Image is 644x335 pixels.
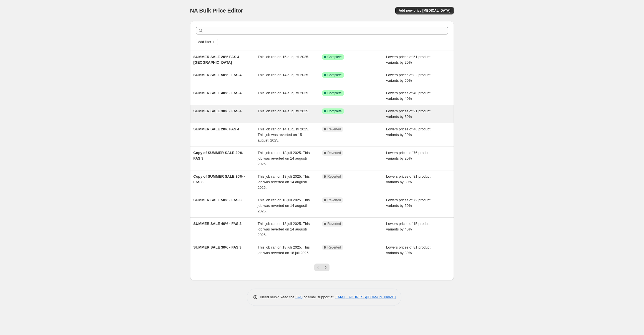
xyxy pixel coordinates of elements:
[386,73,431,83] span: Lowers prices of 82 product variants by 50%
[258,109,309,113] span: This job ran on 14 augusti 2025.
[386,127,431,137] span: Lowers prices of 46 product variants by 20%
[328,151,341,155] span: Reverted
[386,245,431,255] span: Lowers prices of 81 product variants by 30%
[258,222,310,237] span: This job ran on 18 juli 2025. This job was reverted on 14 augusti 2025.
[196,39,218,45] button: Add filter
[193,127,239,131] span: SUMMER SALE 20% FAS 4
[328,198,341,202] span: Reverted
[258,245,310,255] span: This job ran on 18 juli 2025. This job was reverted on 18 juli 2025.
[328,91,342,95] span: Complete
[399,8,450,13] span: Add new price [MEDICAL_DATA]
[258,127,309,142] span: This job ran on 14 augusti 2025. This job was reverted on 15 augusti 2025.
[386,222,431,231] span: Lowers prices of 15 product variants by 40%
[328,222,341,226] span: Reverted
[258,151,310,166] span: This job ran on 18 juli 2025. This job was reverted on 14 augusti 2025.
[190,8,243,14] span: NA Bulk Price Editor
[328,174,341,179] span: Reverted
[193,174,245,184] span: Copy of SUMMER SALE 30% - FAS 3
[193,91,241,95] span: SUMMER SALE 40% - FAS 4
[334,295,396,299] a: [EMAIL_ADDRESS][DOMAIN_NAME]
[260,295,296,299] span: Need help? Read the
[198,40,211,44] span: Add filter
[193,151,243,160] span: Copy of SUMMER SALE 20% FAS 3
[258,73,309,77] span: This job ran on 14 augusti 2025.
[258,55,309,59] span: This job ran on 15 augusti 2025.
[193,55,241,64] span: SUMMER SALE 20% FAS 4 - [GEOGRAPHIC_DATA]
[258,198,310,213] span: This job ran on 18 juli 2025. This job was reverted on 14 augusti 2025.
[322,264,329,271] button: Next
[386,55,431,64] span: Lowers prices of 51 product variants by 20%
[386,151,431,160] span: Lowers prices of 76 product variants by 20%
[386,174,431,184] span: Lowers prices of 81 product variants by 30%
[258,91,309,95] span: This job ran on 14 augusti 2025.
[386,198,431,208] span: Lowers prices of 72 product variants by 50%
[328,245,341,250] span: Reverted
[193,245,241,249] span: SUMMER SALE 30% - FAS 3
[193,198,241,202] span: SUMMER SALE 50% - FAS 3
[193,222,241,226] span: SUMMER SALE 40% - FAS 3
[395,7,454,14] button: Add new price [MEDICAL_DATA]
[314,264,329,271] nav: Pagination
[328,109,342,113] span: Complete
[193,73,241,77] span: SUMMER SALE 50% - FAS 4
[193,109,241,113] span: SUMMER SALE 30% - FAS 4
[386,109,431,119] span: Lowers prices of 91 product variants by 30%
[386,91,431,101] span: Lowers prices of 40 product variants by 40%
[328,73,342,77] span: Complete
[295,295,303,299] a: FAQ
[328,55,342,59] span: Complete
[303,295,334,299] span: or email support at
[328,127,341,131] span: Reverted
[258,174,310,190] span: This job ran on 18 juli 2025. This job was reverted on 14 augusti 2025.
